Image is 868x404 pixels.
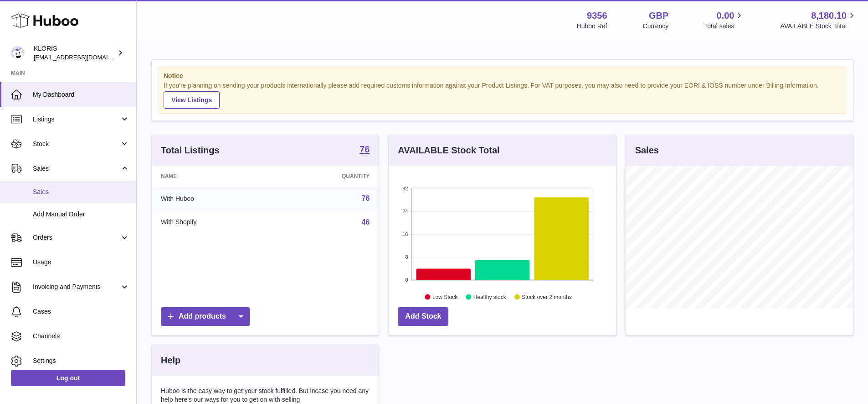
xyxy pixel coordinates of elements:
[33,210,129,219] span: Add Manual Order
[473,294,507,300] text: Healthy stock
[406,254,408,260] text: 8
[164,72,841,80] strong: Notice
[587,10,607,22] strong: 9356
[33,90,129,99] span: My Dashboard
[704,10,745,31] a: 0.00 Total sales
[33,164,120,173] span: Sales
[403,231,408,237] text: 16
[522,294,572,300] text: Stock over 2 months
[33,332,129,341] span: Channels
[780,10,857,31] a: 8,180.10 AVAILABLE Stock Total
[398,144,499,157] h3: AVAILABLE Stock Total
[33,357,129,365] span: Settings
[649,10,668,22] strong: GBP
[33,258,129,267] span: Usage
[161,307,250,326] a: Add products
[635,144,659,157] h3: Sales
[164,81,841,109] div: If you're planning on sending your products internationally please add required customs informati...
[33,307,129,316] span: Cases
[11,370,125,386] a: Log out
[362,194,370,202] a: 76
[704,22,745,31] span: Total sales
[34,44,116,62] div: KLORIS
[164,91,220,109] a: View Listings
[403,186,408,191] text: 32
[161,144,220,157] h3: Total Listings
[152,187,274,210] td: With Huboo
[398,307,448,326] a: Add Stock
[152,166,274,187] th: Name
[811,10,847,22] span: 8,180.10
[33,115,120,124] span: Listings
[717,10,734,22] span: 0.00
[360,145,370,154] strong: 76
[362,218,370,226] a: 46
[406,277,408,283] text: 0
[643,22,669,31] div: Currency
[152,210,274,234] td: With Shopify
[11,46,25,60] img: huboo@kloriscbd.com
[161,354,180,367] h3: Help
[34,53,134,61] span: [EMAIL_ADDRESS][DOMAIN_NAME]
[432,294,458,300] text: Low Stock
[360,145,370,156] a: 76
[403,209,408,214] text: 24
[33,233,120,242] span: Orders
[161,387,370,404] p: Huboo is the easy way to get your stock fulfilled. But incase you need any help here's our ways f...
[577,22,607,31] div: Huboo Ref
[780,22,857,31] span: AVAILABLE Stock Total
[33,283,120,291] span: Invoicing and Payments
[33,188,129,196] span: Sales
[274,166,379,187] th: Quantity
[33,140,120,148] span: Stock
